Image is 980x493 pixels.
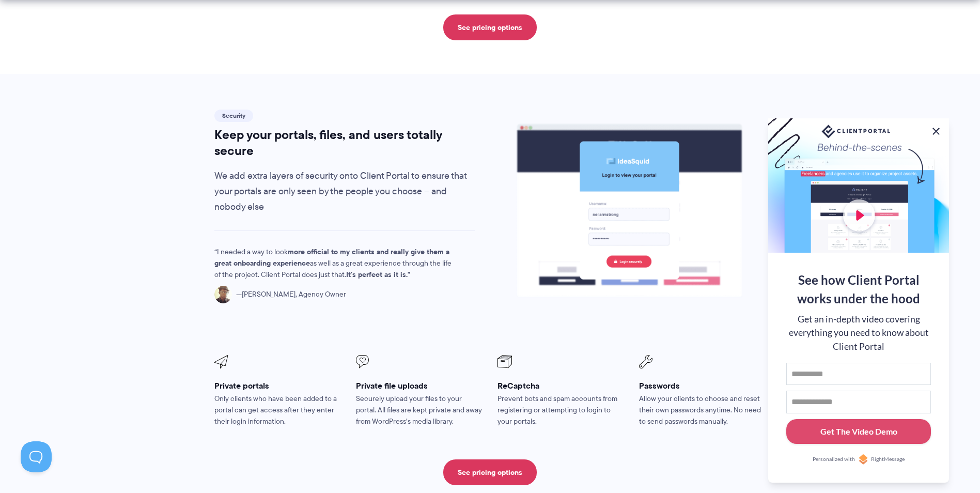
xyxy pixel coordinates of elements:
div: See how Client Portal works under the hood [786,271,931,308]
div: Get an in-depth video covering everything you need to know about Client Portal [786,313,931,353]
p: Allow your clients to choose and reset their own passwords anytime. No need to send passwords man... [639,393,766,427]
a: Personalized withRightMessage [786,454,931,465]
span: Personalized with [813,455,855,464]
p: Prevent bots and spam accounts from registering or attempting to login to your portals. [497,393,625,427]
h3: ReCaptcha [497,380,625,391]
span: Security [214,110,253,122]
strong: more official to my clients and really give them a great onboarding experience [214,246,449,269]
strong: It's perfect as it is. [346,269,408,280]
div: Get The Video Demo [820,425,897,438]
button: Get The Video Demo [786,419,931,444]
h3: Private file uploads [356,380,483,391]
p: Only clients who have been added to a portal can get access after they enter their login informat... [214,393,341,427]
a: See pricing options [443,459,537,485]
a: See pricing options [443,14,537,40]
h3: Passwords [639,380,766,391]
p: Securely upload your files to your portal. All files are kept private and away from WordPress’s m... [356,393,483,427]
p: I needed a way to look as well as a great experience through the life of the project. Client Port... [214,246,457,281]
h2: Keep your portals, files, and users totally secure [214,127,475,158]
img: Personalized with RightMessage [858,454,868,465]
span: RightMessage [871,455,905,464]
p: We add extra layers of security onto Client Portal to ensure that your portals are only seen by t... [214,168,475,215]
span: [PERSON_NAME], Agency Owner [236,289,346,300]
h3: Private portals [214,380,341,391]
iframe: Toggle Customer Support [21,441,52,472]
